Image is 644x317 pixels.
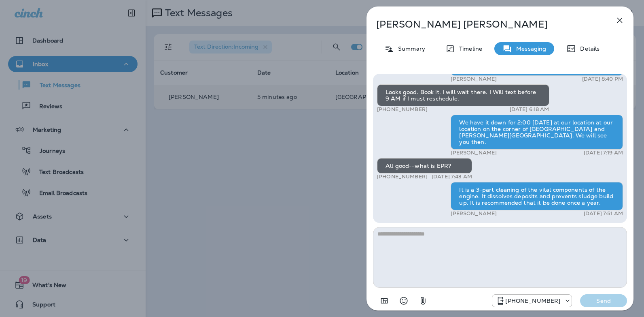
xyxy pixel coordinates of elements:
[451,150,497,156] p: [PERSON_NAME]
[377,158,472,173] div: All good--what is EPR?
[432,173,472,180] p: [DATE] 7:43 AM
[492,296,572,306] div: +1 (984) 409-9300
[396,293,412,309] button: Select an emoji
[576,45,600,52] p: Details
[376,19,597,30] p: [PERSON_NAME] [PERSON_NAME]
[376,293,392,309] button: Add in a premade template
[512,45,546,52] p: Messaging
[394,45,425,52] p: Summary
[377,106,428,113] p: [PHONE_NUMBER]
[451,76,497,82] p: [PERSON_NAME]
[451,115,623,150] div: We have it down for 2:00 [DATE] at our location at our location on the corner of [GEOGRAPHIC_DATA...
[377,84,549,106] div: Looks good. Book it. I will wait there. I Will text before 9 AM if I must reschedule.
[582,76,623,82] p: [DATE] 8:40 PM
[451,182,623,210] div: It is a 3-part cleaning of the vital components of the engine. It dissolves deposits and prevents...
[510,106,549,113] p: [DATE] 6:18 AM
[455,45,482,52] p: Timeline
[584,210,623,217] p: [DATE] 7:51 AM
[451,210,497,217] p: [PERSON_NAME]
[505,298,560,304] p: [PHONE_NUMBER]
[584,150,623,156] p: [DATE] 7:19 AM
[377,173,428,180] p: [PHONE_NUMBER]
